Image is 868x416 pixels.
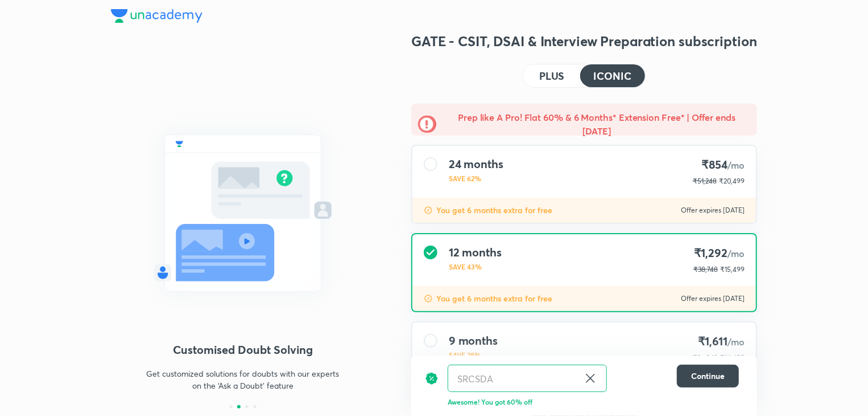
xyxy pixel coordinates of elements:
[424,294,433,303] img: discount
[693,176,717,186] p: ₹51,248
[425,365,439,392] img: discount
[681,206,745,215] p: Offer expires [DATE]
[693,246,745,261] h4: ₹1,292
[418,115,436,133] img: -
[449,157,503,171] h4: 24 months
[677,365,739,388] button: Continue
[728,247,745,259] span: /mo
[728,336,745,348] span: /mo
[144,368,342,391] p: Get customized solutions for doubts with our experts on the ‘Ask a Doubt’ feature
[449,246,502,259] h4: 12 months
[111,341,375,358] h4: Customised Doubt Solving
[594,71,631,81] h4: ICONIC
[449,262,502,272] p: SAVE 43%
[681,294,745,303] p: Offer expires [DATE]
[436,205,552,216] p: You get 6 months extra for free
[691,370,725,382] span: Continue
[580,64,645,87] button: ICONIC
[728,159,745,171] span: /mo
[111,9,202,23] img: Company Logo
[719,177,745,185] span: ₹20,499
[720,353,745,362] span: ₹14,499
[443,111,750,138] h5: Prep like A Pro! Flat 60% & 6 Months* Extension Free* | Offer ends [DATE]
[449,334,498,348] h4: 9 months
[720,265,745,274] span: ₹15,499
[436,293,552,304] p: You get 6 months extra for free
[693,353,718,363] p: ₹36,248
[693,264,718,275] p: ₹38,748
[111,114,375,312] img: LMP_1_7e6dc2762e.svg
[449,173,503,183] p: SAVE 62%
[693,334,745,349] h4: ₹1,611
[523,64,580,87] button: PLUS
[448,397,739,407] p: Awesome! You got 60% off
[424,206,433,215] img: discount
[449,350,498,360] p: SAVE 28%
[448,365,579,392] input: Have a referral code?
[539,71,564,81] h4: PLUS
[693,157,745,173] h4: ₹854
[411,32,757,50] h3: GATE - CSIT, DSAI & Interview Preparation subscription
